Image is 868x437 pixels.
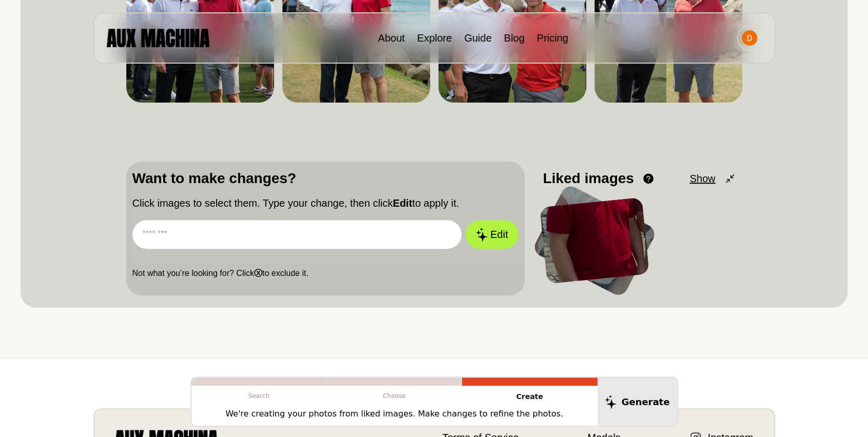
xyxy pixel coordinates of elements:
[689,171,736,186] button: Show
[689,171,715,186] span: Show
[597,378,677,426] button: Generate
[543,168,634,189] p: Liked images
[417,32,452,44] a: Explore
[393,197,412,209] b: Edit
[378,32,404,44] a: About
[504,32,525,44] a: Blog
[225,408,563,420] p: We're creating your photos from liked images. Make changes to refine the photos.
[464,32,491,44] a: Guide
[326,386,462,406] p: Choose
[466,220,518,249] button: Edit
[191,386,327,406] p: Search
[132,267,518,280] p: Not what you’re looking for? Click to exclude it.
[742,30,757,46] img: Avatar
[132,195,518,211] p: Click images to select them. Type your change, then click to apply it.
[132,168,518,189] p: Want to make changes?
[107,29,209,47] img: AUX MACHINA
[537,32,568,44] a: Pricing
[462,386,597,408] p: Create
[254,269,262,277] b: ⓧ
